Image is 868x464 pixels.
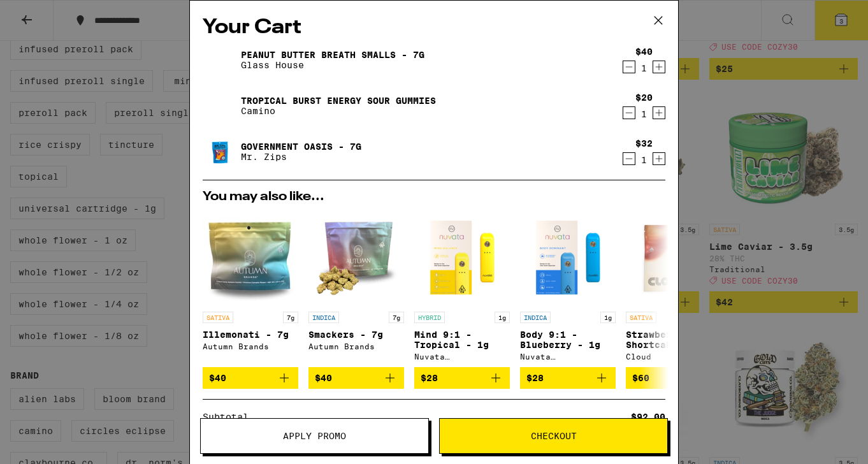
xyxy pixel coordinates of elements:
p: Body 9:1 - Blueberry - 1g [520,330,616,350]
span: $40 [209,373,226,383]
p: 7g [283,312,298,323]
div: Autumn Brands [308,342,404,351]
a: Government Oasis - 7g [241,141,361,152]
button: Increment [653,61,665,73]
a: Open page for Strawberry Shortcake - 14g from Cloud [626,210,721,367]
div: Subtotal [203,412,257,421]
p: SATIVA [203,312,233,323]
div: Autumn Brands [203,342,298,351]
button: Checkout [439,418,668,454]
div: Nuvata ([GEOGRAPHIC_DATA]) [520,352,616,361]
img: Tropical Burst Energy Sour Gummies [203,88,238,124]
p: 7g [389,312,404,323]
p: SATIVA [626,312,656,323]
img: Nuvata (CA) - Mind 9:1 - Tropical - 1g [414,210,510,305]
a: Tropical Burst Energy Sour Gummies [241,96,436,106]
p: Smackers - 7g [308,330,404,340]
img: Government Oasis - 7g [203,134,238,170]
div: 1 [635,63,653,73]
div: $32 [635,138,653,149]
div: 1 [635,155,653,165]
p: Illemonati - 7g [203,330,298,340]
a: Open page for Mind 9:1 - Tropical - 1g from Nuvata (CA) [414,210,510,367]
span: $28 [421,373,438,383]
p: Mind 9:1 - Tropical - 1g [414,330,510,350]
a: Open page for Illemonati - 7g from Autumn Brands [203,210,298,367]
img: Autumn Brands - Smackers - 7g [308,210,404,305]
p: 1g [495,312,510,323]
img: Autumn Brands - Illemonati - 7g [203,210,298,305]
button: Apply Promo [200,418,429,454]
span: Checkout [531,431,577,440]
div: $92.00 [631,412,665,421]
span: $28 [526,373,544,383]
button: Add to bag [520,367,616,389]
p: HYBRID [414,312,445,323]
button: Decrement [623,152,635,165]
p: Mr. Zips [241,152,361,162]
img: Nuvata (CA) - Body 9:1 - Blueberry - 1g [520,210,616,305]
a: Peanut Butter Breath Smalls - 7g [241,50,424,60]
span: $60 [632,373,649,383]
div: $20 [635,92,653,103]
button: Decrement [623,106,635,119]
img: Cloud - Strawberry Shortcake - 14g [626,210,721,305]
button: Increment [653,106,665,119]
p: INDICA [520,312,551,323]
div: 1 [635,109,653,119]
h2: You may also like... [203,191,665,203]
p: Camino [241,106,436,116]
button: Increment [653,152,665,165]
p: INDICA [308,312,339,323]
button: Add to bag [626,367,721,389]
span: Apply Promo [283,431,346,440]
button: Add to bag [414,367,510,389]
div: Cloud [626,352,721,361]
img: Peanut Butter Breath Smalls - 7g [203,42,238,78]
h2: Your Cart [203,13,665,42]
p: 1g [600,312,616,323]
p: Glass House [241,60,424,70]
button: Add to bag [203,367,298,389]
div: Nuvata ([GEOGRAPHIC_DATA]) [414,352,510,361]
button: Add to bag [308,367,404,389]
a: Open page for Body 9:1 - Blueberry - 1g from Nuvata (CA) [520,210,616,367]
a: Open page for Smackers - 7g from Autumn Brands [308,210,404,367]
span: $40 [315,373,332,383]
p: Strawberry Shortcake - 14g [626,330,721,350]
span: Hi. Need any help? [8,9,92,19]
button: Decrement [623,61,635,73]
div: $40 [635,47,653,57]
